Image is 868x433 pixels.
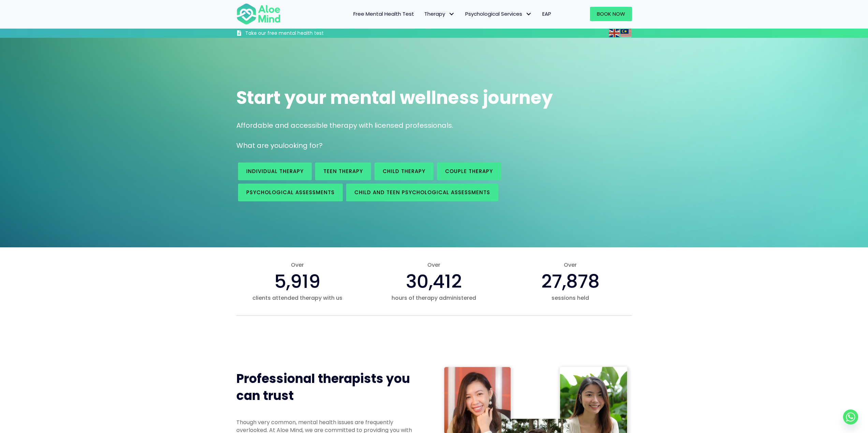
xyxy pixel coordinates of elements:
[524,9,534,19] span: Psychological Services: submenu
[245,30,360,37] h3: Take our free mental health test
[290,7,556,21] nav: Menu
[238,184,343,201] a: Psychological assessments
[236,3,281,25] img: Aloe mind Logo
[590,7,632,21] a: Book Now
[236,121,632,130] p: Affordable and accessible therapy with licensed professionals.
[537,7,556,21] a: EAP
[246,189,335,196] span: Psychological assessments
[236,141,283,150] span: What are you
[236,370,410,404] span: Professional therapists you can trust
[383,168,425,175] span: Child Therapy
[509,261,632,269] span: Over
[509,294,632,302] span: sessions held
[236,261,359,269] span: Over
[246,168,304,175] span: Individual therapy
[406,268,462,294] span: 30,412
[424,10,455,17] span: Therapy
[315,163,371,180] a: Teen Therapy
[541,268,600,294] span: 27,878
[353,10,414,17] span: Free Mental Health Test
[372,294,495,302] span: hours of therapy administered
[374,163,433,180] a: Child Therapy
[609,29,620,37] a: English
[238,163,312,180] a: Individual therapy
[843,409,858,424] a: Whatsapp
[419,7,460,21] a: TherapyTherapy: submenu
[620,29,632,37] a: Malay
[372,261,495,269] span: Over
[236,294,359,302] span: clients attended therapy with us
[236,30,360,38] a: Take our free mental health test
[609,29,620,37] img: en
[460,7,537,21] a: Psychological ServicesPsychological Services: submenu
[542,10,551,17] span: EAP
[274,268,321,294] span: 5,919
[283,141,323,150] span: looking for?
[465,10,532,17] span: Psychological Services
[236,85,553,110] span: Start your mental wellness journey
[354,189,490,196] span: Child and Teen Psychological assessments
[346,184,498,201] a: Child and Teen Psychological assessments
[323,168,363,175] span: Teen Therapy
[620,29,631,37] img: ms
[597,10,625,17] span: Book Now
[445,168,493,175] span: Couple therapy
[447,9,457,19] span: Therapy: submenu
[348,7,419,21] a: Free Mental Health Test
[437,163,501,180] a: Couple therapy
